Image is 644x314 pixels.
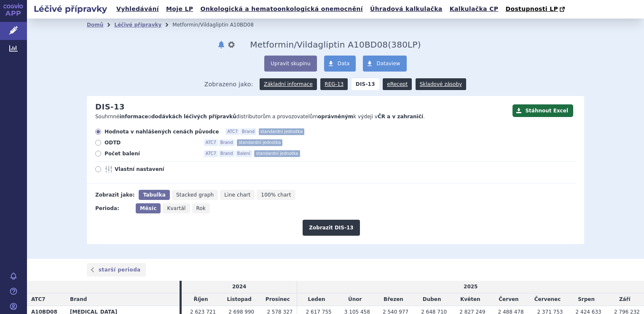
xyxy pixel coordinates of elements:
[182,281,297,293] td: 2024
[250,40,388,50] span: Metformin/Vildagliptin A10BD08
[606,293,644,306] td: Září
[318,114,353,120] strong: oprávněným
[378,114,423,120] strong: ČR a v zahraničí
[260,78,317,90] a: Základní informace
[105,150,197,157] span: Počet balení
[164,3,196,15] a: Moje LP
[217,40,225,50] button: notifikace
[219,150,235,157] span: Brand
[237,139,282,146] span: standardní jednotka
[151,114,236,120] strong: dodávkách léčivých přípravků
[176,192,214,198] span: Stacked graph
[376,61,400,67] span: Dataview
[236,150,252,157] span: Balení
[167,205,185,211] span: Kvartál
[114,3,161,15] a: Vyhledávání
[489,293,528,306] td: Červen
[368,3,445,15] a: Úhradová kalkulačka
[383,78,412,90] a: eRecept
[87,22,103,28] a: Domů
[172,19,265,31] li: Metformin/Vildagliptin A10BD08
[513,104,573,117] button: Stáhnout Excel
[220,293,258,306] td: Listopad
[324,56,356,72] a: Data
[95,190,134,200] div: Zobrazit jako:
[336,293,374,306] td: Únor
[225,128,239,135] span: ATC7
[204,150,218,157] span: ATC7
[413,293,451,306] td: Duben
[505,5,558,12] span: Dostupnosti LP
[182,293,220,306] td: Říjen
[297,293,336,306] td: Leden
[320,78,348,90] a: REG-13
[114,22,161,28] a: Léčivé přípravky
[70,296,87,302] span: Brand
[447,3,501,15] a: Kalkulačka CP
[140,205,156,211] span: Měsíc
[338,61,350,67] span: Data
[451,293,489,306] td: Květen
[31,296,46,302] span: ATC7
[95,102,125,112] h2: DIS-13
[388,40,421,50] span: ( LP)
[198,3,365,15] a: Onkologická a hematoonkologická onemocnění
[258,293,297,306] td: Prosinec
[363,56,406,72] a: Dataview
[374,293,413,306] td: Březen
[261,192,291,198] span: 100% chart
[303,220,360,236] button: Zobrazit DIS-13
[264,56,317,72] button: Upravit skupinu
[297,281,644,293] td: 2025
[227,40,236,50] button: nastavení
[240,128,256,135] span: Brand
[254,150,300,157] span: standardní jednotka
[27,3,114,15] h2: Léčivé přípravky
[204,78,253,90] span: Zobrazeno jako:
[105,128,219,135] span: Hodnota v nahlášených cenách původce
[528,293,567,306] td: Červenec
[352,78,379,90] strong: DIS-13
[567,293,605,306] td: Srpen
[105,139,197,146] span: ODTD
[391,40,408,50] span: 380
[224,192,250,198] span: Line chart
[143,192,165,198] span: Tabulka
[204,139,218,146] span: ATC7
[115,166,207,173] span: Vlastní nastavení
[95,203,131,213] div: Perioda:
[95,113,508,120] p: Souhrnné o distributorům a provozovatelům k výdeji v .
[196,205,206,211] span: Rok
[219,139,235,146] span: Brand
[259,128,304,135] span: standardní jednotka
[87,263,146,277] a: starší perioda
[503,3,569,15] a: Dostupnosti LP
[416,78,466,90] a: Skladové zásoby
[120,114,148,120] strong: informace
